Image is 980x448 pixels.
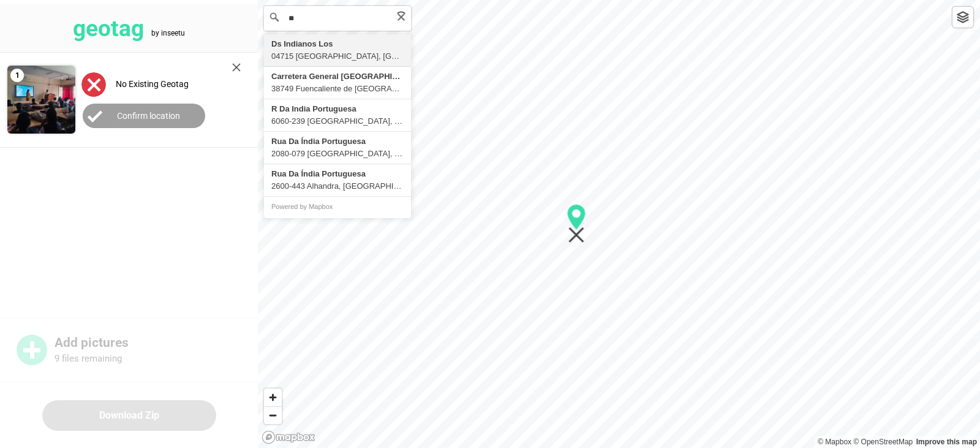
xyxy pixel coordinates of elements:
[916,438,977,446] a: Map feedback
[271,168,404,180] div: Rua Da Índia Portuguesa
[264,389,282,406] button: Zoom in
[117,111,180,121] label: Confirm location
[271,103,404,115] div: R Da India Portuguesa
[853,438,913,446] a: OpenStreetMap
[271,148,404,160] div: 2080-079 [GEOGRAPHIC_DATA], [GEOGRAPHIC_DATA], [GEOGRAPHIC_DATA]
[271,203,333,210] a: Powered by Mapbox
[83,104,205,128] button: Confirm location
[232,63,241,72] img: cross
[73,15,144,42] tspan: geotag
[81,72,106,97] img: uploadImagesAlt
[7,66,75,134] img: 8bKjlIV2Z1hJOisQ==
[567,204,586,243] div: Map marker
[957,11,969,23] img: toggleLayer
[271,38,404,50] div: Ds Indianos Los
[271,70,404,83] div: Carretera General [GEOGRAPHIC_DATA]
[264,6,411,31] input: Search
[151,29,185,37] tspan: by inseetu
[264,407,282,424] span: Zoom out
[271,135,404,148] div: Rua Da Índia Portuguesa
[271,115,404,127] div: 6060-239 [GEOGRAPHIC_DATA], [GEOGRAPHIC_DATA], [GEOGRAPHIC_DATA]
[271,83,404,95] div: 38749 Fuencaliente de [GEOGRAPHIC_DATA], [GEOGRAPHIC_DATA][PERSON_NAME], [GEOGRAPHIC_DATA]
[264,406,282,424] button: Zoom out
[271,180,404,192] div: 2600-443 Alhandra, [GEOGRAPHIC_DATA], [GEOGRAPHIC_DATA]
[262,430,315,444] a: Mapbox logo
[10,69,24,82] span: 1
[271,50,404,63] div: 04715 [GEOGRAPHIC_DATA], [GEOGRAPHIC_DATA], [GEOGRAPHIC_DATA]
[818,438,851,446] a: Mapbox
[116,79,189,89] label: No Existing Geotag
